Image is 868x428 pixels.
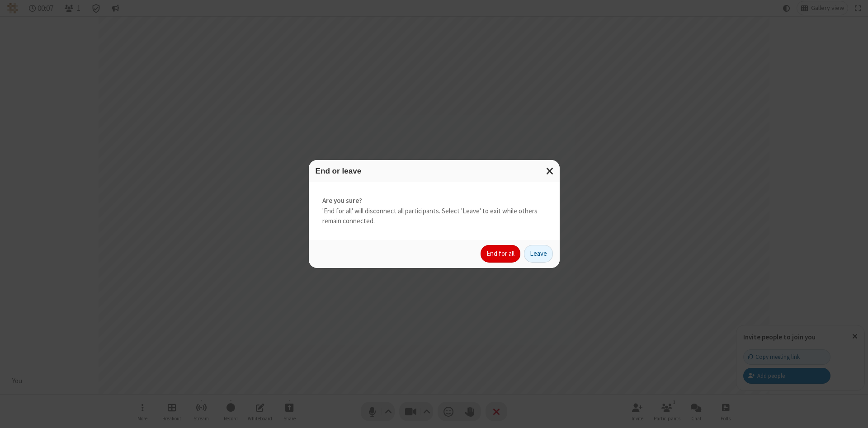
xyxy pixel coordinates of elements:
strong: Are you sure? [322,196,546,206]
button: Close modal [541,160,560,182]
div: 'End for all' will disconnect all participants. Select 'Leave' to exit while others remain connec... [309,182,560,240]
button: End for all [481,245,520,263]
h3: End or leave [316,167,553,175]
button: Leave [524,245,553,263]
